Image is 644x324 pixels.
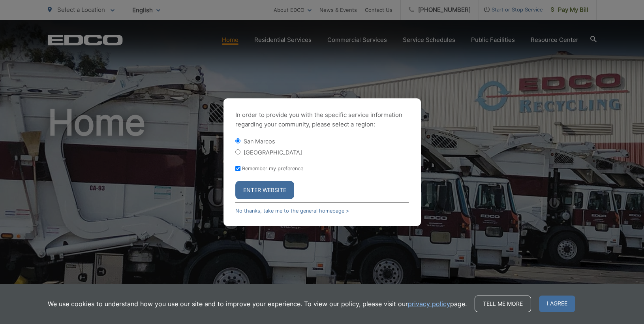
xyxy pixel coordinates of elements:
[244,149,302,156] label: [GEOGRAPHIC_DATA]
[235,110,409,129] p: In order to provide you with the specific service information regarding your community, please se...
[475,296,531,312] a: Tell me more
[244,138,275,145] label: San Marcos
[242,166,303,171] label: Remember my preference
[48,299,467,309] p: We use cookies to understand how you use our site and to improve your experience. To view our pol...
[235,208,349,214] a: No thanks, take me to the general homepage >
[539,296,575,312] span: I agree
[235,181,294,199] button: Enter Website
[408,299,450,309] a: privacy policy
